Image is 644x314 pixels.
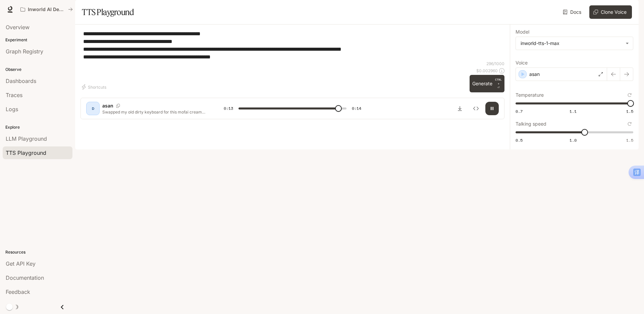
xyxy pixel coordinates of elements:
p: $ 0.002960 [476,68,498,74]
span: 1.0 [570,137,577,143]
span: 1.5 [626,137,633,143]
span: 0.7 [516,108,523,114]
button: Copy Voice ID [113,104,123,108]
p: Temperature [516,93,544,97]
button: GenerateCTRL +⏎ [470,75,504,92]
p: Inworld AI Demos [28,7,65,12]
div: inworld-tts-1-max [516,37,633,50]
button: Shortcuts [80,82,109,92]
p: Model [516,30,529,34]
h1: TTS Playground [82,5,134,19]
a: Docs [561,5,584,19]
p: Voice [516,60,528,65]
button: All workspaces [17,3,76,16]
span: 0:14 [352,105,361,112]
p: CTRL + [495,78,502,86]
button: Reset to default [626,120,633,128]
button: Inspect [469,102,483,115]
p: Swapped my old dirty keyboard for this mofai creamy one. Comes with a clicker—listen to that soun... [102,109,208,115]
p: 296 / 1000 [486,61,504,66]
span: 1.5 [626,108,633,114]
div: D [88,103,98,114]
span: 0:13 [224,105,233,112]
p: asan [529,71,540,78]
div: inworld-tts-1-max [521,40,622,47]
p: Talking speed [516,122,546,126]
p: ⏎ [495,78,502,90]
button: Reset to default [626,91,633,99]
span: 0.5 [516,137,523,143]
span: 1.1 [570,108,577,114]
button: Clone Voice [589,5,632,19]
p: asan [102,102,113,109]
button: Download audio [453,102,467,115]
